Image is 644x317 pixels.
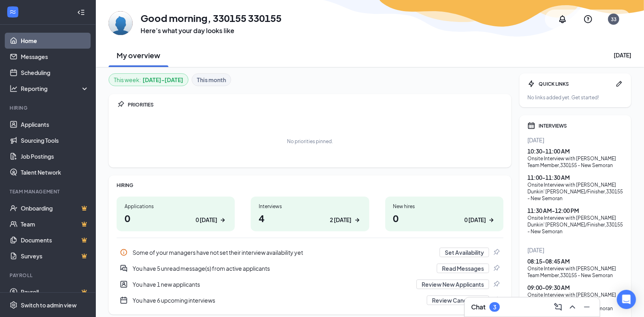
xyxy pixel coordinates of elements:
[582,302,592,312] svg: Minimize
[617,290,636,309] div: Open Intercom Messenger
[117,276,503,292] div: You have 1 new applicants
[427,295,489,305] button: Review Candidates
[117,292,503,308] div: You have 6 upcoming interviews
[10,188,87,195] div: Team Management
[527,162,623,169] div: Team Member , 330155 - New Semoran
[492,280,500,288] svg: Pin
[527,284,623,291] div: 09:00 - 09:30 AM
[21,232,89,248] a: DocumentsCrown
[133,280,412,288] div: You have 1 new applicants
[21,248,89,264] a: SurveysCrown
[553,302,563,312] svg: ComposeMessage
[471,303,485,311] h3: Chat
[393,203,495,210] div: New hires
[117,276,503,292] a: UserEntityYou have 1 new applicantsReview New ApplicantsPin
[527,136,623,144] div: [DATE]
[21,164,89,180] a: Talent Network
[21,132,89,148] a: Sourcing Tools
[10,104,87,111] div: Hiring
[117,260,503,276] div: You have 5 unread message(s) from active applicants
[568,302,577,312] svg: ChevronUp
[527,80,535,88] svg: Bolt
[330,216,352,224] div: 2 [DATE]
[492,264,500,272] svg: Pin
[527,207,623,215] div: 11:30 AM - 12:00 PM
[527,188,623,202] div: Dunkin' [PERSON_NAME]/Finisher , 330155 - New Semoran
[21,148,89,164] a: Job Postings
[133,264,432,272] div: You have 5 unread message(s) from active applicants
[128,101,503,108] div: PRIORITIES
[527,147,623,155] div: 10:30 - 11:00 AM
[125,203,227,210] div: Applications
[9,8,17,16] svg: WorkstreamLogo
[487,216,495,224] svg: ArrowRight
[259,211,361,225] h1: 4
[527,221,623,235] div: Dunkin' [PERSON_NAME]/Finisher , 330155 - New Semoran
[440,248,489,257] button: Set Availability
[109,11,133,35] img: 330155 330155
[117,292,503,308] a: CalendarNewYou have 6 upcoming interviewsReview CandidatesPin
[581,301,593,313] button: Minimize
[21,85,89,93] div: Reporting
[21,284,89,300] a: PayrollCrown
[117,244,503,260] a: InfoSome of your managers have not set their interview availability yetSet AvailabilityPin
[143,75,183,84] b: [DATE] - [DATE]
[10,85,18,93] svg: Analysis
[527,122,535,130] svg: Calendar
[611,16,616,23] div: 33
[21,216,89,232] a: TeamCrown
[21,301,77,309] div: Switch to admin view
[527,246,623,254] div: [DATE]
[527,155,623,162] div: Onsite Interview with [PERSON_NAME]
[527,291,623,305] div: Onsite Interview with [PERSON_NAME] and 2 others
[492,248,500,256] svg: Pin
[117,182,503,189] div: HIRING
[120,296,128,304] svg: CalendarNew
[527,257,623,265] div: 08:15 - 08:45 AM
[10,301,18,309] svg: Settings
[614,51,631,59] div: [DATE]
[133,296,422,304] div: You have 6 upcoming interviews
[117,50,161,60] h2: My overview
[385,197,503,231] a: New hires00 [DATE]ArrowRight
[493,304,496,311] div: 3
[437,264,489,273] button: Read Messages
[219,216,227,224] svg: ArrowRight
[527,173,623,181] div: 11:00 - 11:30 AM
[10,272,87,279] div: Payroll
[21,65,89,81] a: Scheduling
[353,216,361,224] svg: ArrowRight
[120,248,128,256] svg: Info
[125,211,227,225] h1: 0
[117,244,503,260] div: Some of your managers have not set their interview availability yet
[558,14,567,24] svg: Notifications
[416,280,489,289] button: Review New Applicants
[197,75,226,84] b: This month
[566,301,579,313] button: ChevronUp
[21,116,89,132] a: Applicants
[393,211,495,225] h1: 0
[196,216,217,224] div: 0 [DATE]
[527,265,623,272] div: Onsite Interview with [PERSON_NAME]
[21,200,89,216] a: OnboardingCrown
[141,11,281,25] h1: Good morning, 330155 330155
[133,248,435,256] div: Some of your managers have not set their interview availability yet
[21,49,89,65] a: Messages
[464,216,486,224] div: 0 [DATE]
[141,26,281,35] h3: Here’s what your day looks like
[114,75,183,84] div: This week :
[120,264,128,272] svg: DoubleChatActive
[527,94,623,101] div: No links added yet. Get started!
[259,203,361,210] div: Interviews
[117,197,235,231] a: Applications00 [DATE]ArrowRight
[539,122,623,129] div: INTERVIEWS
[251,197,369,231] a: Interviews42 [DATE]ArrowRight
[21,33,89,49] a: Home
[527,181,623,188] div: Onsite Interview with [PERSON_NAME]
[120,280,128,288] svg: UserEntity
[527,215,623,221] div: Onsite Interview with [PERSON_NAME]
[539,81,612,87] div: QUICK LINKS
[615,80,623,88] svg: Pen
[117,260,503,276] a: DoubleChatActiveYou have 5 unread message(s) from active applicantsRead MessagesPin
[492,296,500,304] svg: Pin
